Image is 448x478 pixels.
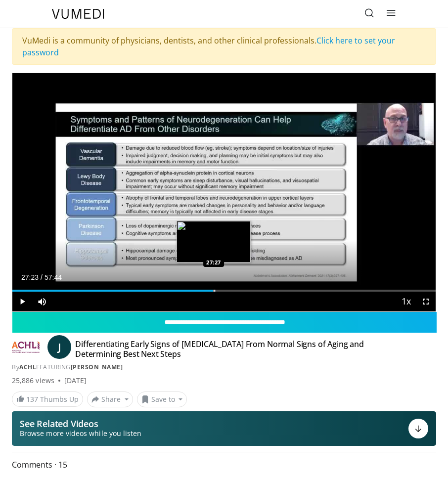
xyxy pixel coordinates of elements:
[12,363,436,372] div: By FEATURING
[64,376,87,386] div: [DATE]
[87,391,133,407] button: Share
[137,391,187,407] button: Save to
[12,411,436,446] button: See Related Videos Browse more videos while you listen
[21,273,39,281] span: 27:23
[52,9,104,19] img: VuMedi Logo
[20,429,141,438] span: Browse more videos while you listen
[12,28,436,65] div: VuMedi is a community of physicians, dentists, and other clinical professionals.
[12,391,83,407] a: 137 Thumbs Up
[47,335,71,359] a: J
[12,292,32,311] button: Play
[177,221,251,262] img: image.jpeg
[12,376,54,386] span: 25,886 views
[32,292,52,311] button: Mute
[71,363,123,371] a: [PERSON_NAME]
[12,73,436,311] video-js: Video Player
[19,363,36,371] a: ACHL
[416,292,436,311] button: Fullscreen
[20,419,141,429] p: See Related Videos
[12,339,40,355] img: ACHL
[26,394,38,404] span: 137
[45,273,62,281] span: 57:44
[396,292,416,311] button: Playback Rate
[12,458,436,471] span: Comments 15
[41,273,43,281] span: /
[12,290,436,292] div: Progress Bar
[75,339,377,359] h4: Differentiating Early Signs of [MEDICAL_DATA] From Normal Signs of Aging and Determining Best Nex...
